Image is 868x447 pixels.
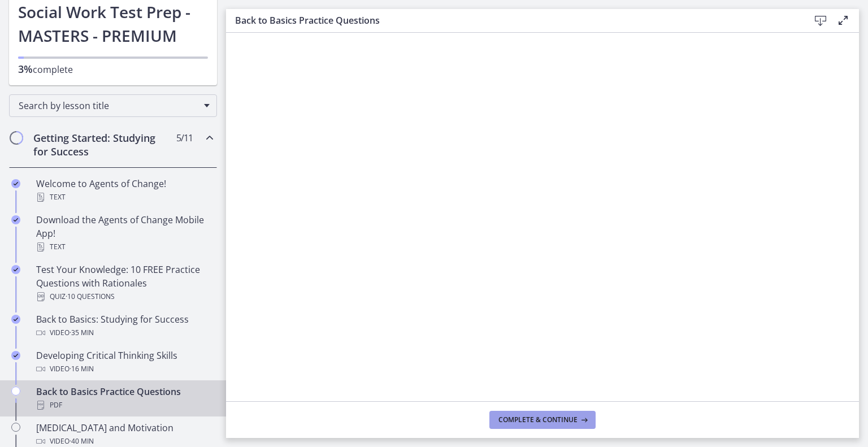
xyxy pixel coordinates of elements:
[36,362,212,376] div: Video
[36,213,212,254] div: Download the Agents of Change Mobile App!
[36,190,212,204] div: Text
[11,179,20,188] i: Completed
[36,385,212,412] div: Back to Basics Practice Questions
[36,240,212,254] div: Text
[70,326,94,340] span: · 35 min
[235,14,791,27] h3: Back to Basics Practice Questions
[9,94,217,117] div: Search by lesson title
[18,62,208,76] p: complete
[36,349,212,376] div: Developing Critical Thinking Skills
[36,398,212,412] div: PDF
[11,351,20,360] i: Completed
[36,263,212,303] div: Test Your Knowledge: 10 FREE Practice Questions with Rationales
[11,215,20,224] i: Completed
[18,62,33,76] span: 3%
[66,290,115,303] span: · 10 Questions
[11,265,20,274] i: Completed
[36,313,212,340] div: Back to Basics: Studying for Success
[36,290,212,303] div: Quiz
[11,315,20,324] i: Completed
[36,177,212,204] div: Welcome to Agents of Change!
[33,131,171,158] h2: Getting Started: Studying for Success
[498,415,578,424] span: Complete & continue
[489,411,596,429] button: Complete & continue
[176,131,193,145] span: 5 / 11
[36,326,212,340] div: Video
[19,99,198,112] span: Search by lesson title
[70,362,94,376] span: · 16 min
